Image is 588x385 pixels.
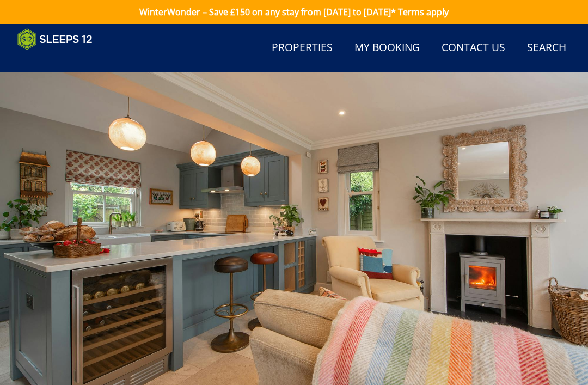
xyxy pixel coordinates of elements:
[12,57,126,66] iframe: Customer reviews powered by Trustpilot
[267,36,337,60] a: Properties
[350,36,424,60] a: My Booking
[17,28,93,50] img: Sleeps 12
[523,36,571,60] a: Search
[437,36,510,60] a: Contact Us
